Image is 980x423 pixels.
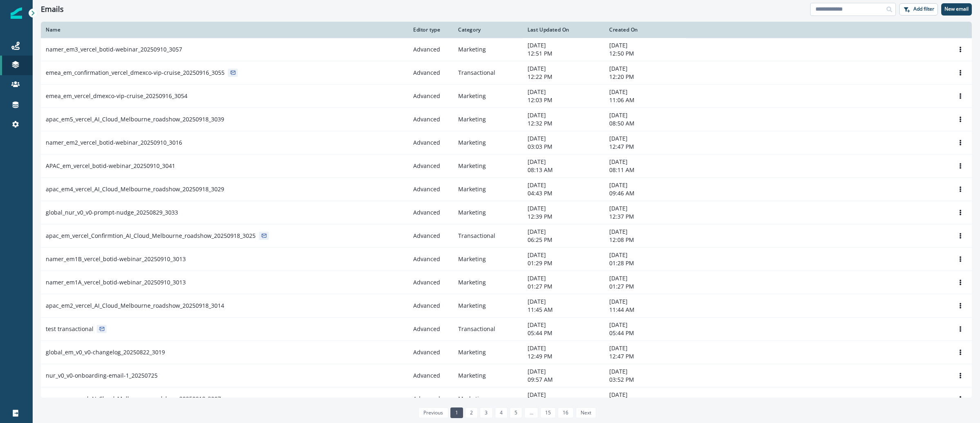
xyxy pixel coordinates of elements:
p: [DATE] [528,344,599,352]
button: Options [954,276,967,289]
td: Advanced [408,248,453,271]
p: 12:03 PM [528,96,599,104]
td: Transactional [453,224,523,248]
td: Transactional [453,318,523,341]
ul: Pagination [416,407,596,418]
p: apac_em2_vercel_AI_Cloud_Melbourne_roadshow_20250918_3014 [46,302,224,310]
p: [DATE] [528,367,599,376]
a: Page 16 [558,407,573,418]
button: Options [954,300,967,312]
p: namer_em1B_vercel_botid-webinar_20250910_3013 [46,255,186,263]
td: Advanced [408,364,453,387]
p: [DATE] [609,367,681,376]
p: 11:45 AM [528,306,599,314]
button: Options [954,253,967,265]
p: namer_em3_vercel_botid-webinar_20250910_3057 [46,45,182,54]
a: Jump forward [524,407,538,418]
a: global_em_v0_v0-changelog_20250822_3019AdvancedMarketing[DATE]12:49 PM[DATE]12:47 PMOptions [41,341,972,364]
p: apac_em_vercel_AI_Cloud_Melbourne_roadshow_20250918_3007 [46,395,221,403]
td: Marketing [453,341,523,364]
p: [DATE] [609,344,681,352]
p: 12:32 PM [528,119,599,128]
button: Add filter [899,3,938,16]
a: apac_em2_vercel_AI_Cloud_Melbourne_roadshow_20250918_3014AdvancedMarketing[DATE]11:45 AM[DATE]11:... [41,294,972,318]
p: global_nur_v0_v0-prompt-nudge_20250829_3033 [46,208,178,217]
p: [DATE] [609,204,681,213]
button: Options [954,43,967,56]
a: nur_v0_v0-onboarding-email-1_20250725AdvancedMarketing[DATE]09:57 AM[DATE]03:52 PMOptions [41,364,972,387]
p: 12:51 PM [528,49,599,58]
td: Advanced [408,201,453,224]
button: New email [941,3,972,16]
p: [DATE] [609,181,681,189]
td: Marketing [453,201,523,224]
td: Marketing [453,38,523,61]
p: [DATE] [528,274,599,282]
td: Advanced [408,61,453,85]
img: Inflection [11,7,22,19]
p: 04:43 PM [528,189,599,197]
p: 06:25 PM [528,236,599,244]
div: Created On [609,27,681,33]
p: [DATE] [609,65,681,73]
td: Advanced [408,108,453,131]
a: namer_em2_vercel_botid-webinar_20250910_3016AdvancedMarketing[DATE]03:03 PM[DATE]12:47 PMOptions [41,131,972,154]
p: 05:44 PM [528,329,599,337]
button: Options [954,393,967,405]
button: Options [954,113,967,125]
p: [DATE] [528,134,599,143]
td: Marketing [453,387,523,411]
p: 12:49 PM [528,352,599,360]
p: 05:44 PM [609,329,681,337]
a: Page 2 [465,407,478,418]
td: Marketing [453,178,523,201]
p: global_em_v0_v0-changelog_20250822_3019 [46,348,165,356]
a: apac_em4_vercel_AI_Cloud_Melbourne_roadshow_20250918_3029AdvancedMarketing[DATE]04:43 PM[DATE]09:... [41,178,972,201]
a: namer_em1A_vercel_botid-webinar_20250910_3013AdvancedMarketing[DATE]01:27 PM[DATE]01:27 PMOptions [41,271,972,294]
td: Marketing [453,271,523,294]
h1: Emails [41,5,64,14]
p: [DATE] [609,391,681,399]
p: 12:22 PM [528,73,599,81]
p: 12:08 PM [609,236,681,244]
p: 01:27 PM [609,282,681,291]
p: 09:57 AM [528,376,599,384]
td: Advanced [408,318,453,341]
td: Advanced [408,224,453,248]
a: apac_em_vercel_AI_Cloud_Melbourne_roadshow_20250918_3007AdvancedMarketing[DATE]09:48 AM[DATE]08:4... [41,387,972,411]
p: 09:46 AM [609,189,681,197]
p: 08:13 AM [528,166,599,174]
p: 12:37 PM [609,213,681,221]
p: [DATE] [528,228,599,236]
p: [DATE] [528,391,599,399]
p: [DATE] [528,41,599,49]
button: Options [954,346,967,358]
div: Category [458,27,518,33]
a: APAC_em_vercel_botid-webinar_20250910_3041AdvancedMarketing[DATE]08:13 AM[DATE]08:11 AMOptions [41,154,972,178]
p: [DATE] [609,251,681,259]
p: [DATE] [609,321,681,329]
p: [DATE] [528,251,599,259]
p: 12:47 PM [609,352,681,360]
button: Options [954,206,967,219]
p: 08:50 AM [609,119,681,128]
p: 11:06 AM [609,96,681,104]
td: Marketing [453,154,523,178]
a: apac_em_vercel_Confirmtion_AI_Cloud_Melbourne_roadshow_20250918_3025AdvancedTransactional[DATE]06... [41,224,972,248]
button: Options [954,67,967,79]
p: apac_em5_vercel_AI_Cloud_Melbourne_roadshow_20250918_3039 [46,115,224,123]
div: Editor type [413,27,448,33]
p: [DATE] [609,134,681,143]
p: [DATE] [609,158,681,166]
p: 12:50 PM [609,49,681,58]
p: [DATE] [609,298,681,306]
td: Marketing [453,248,523,271]
p: Add filter [913,6,934,12]
button: Options [954,183,967,195]
div: Last Updated On [528,27,599,33]
p: 01:27 PM [528,282,599,291]
p: emea_em_confirmation_vercel_dmexco-vip-cruise_20250916_3055 [46,69,225,77]
p: [DATE] [609,274,681,282]
a: Page 15 [540,407,556,418]
a: namer_em1B_vercel_botid-webinar_20250910_3013AdvancedMarketing[DATE]01:29 PM[DATE]01:28 PMOptions [41,248,972,271]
